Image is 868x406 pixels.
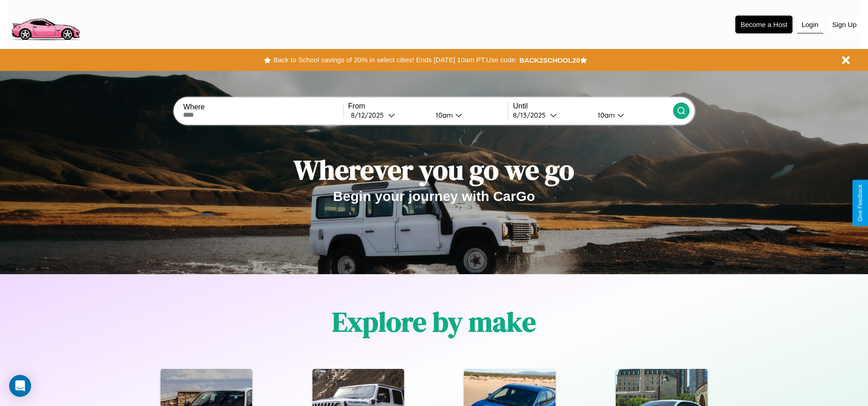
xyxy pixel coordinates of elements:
div: 8 / 12 / 2025 [351,111,388,119]
button: Become a Host [735,16,793,33]
div: 10am [431,111,455,119]
button: 8/12/2025 [348,110,428,120]
h1: Explore by make [332,303,536,341]
button: 10am [428,110,508,120]
div: Open Intercom Messenger [9,375,31,397]
div: Give Feedback [857,184,863,222]
button: Back to School savings of 20% in select cities! Ends [DATE] 10am PT.Use code: [271,54,519,66]
label: From [348,102,508,110]
div: 8 / 13 / 2025 [513,111,550,119]
button: Login [797,16,823,33]
div: 10am [593,111,617,119]
img: logo [7,5,84,43]
button: 10am [590,110,673,120]
button: Sign Up [828,16,861,33]
label: Where [183,103,343,111]
label: Until [513,102,673,110]
b: BACK2SCHOOL20 [519,56,580,64]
